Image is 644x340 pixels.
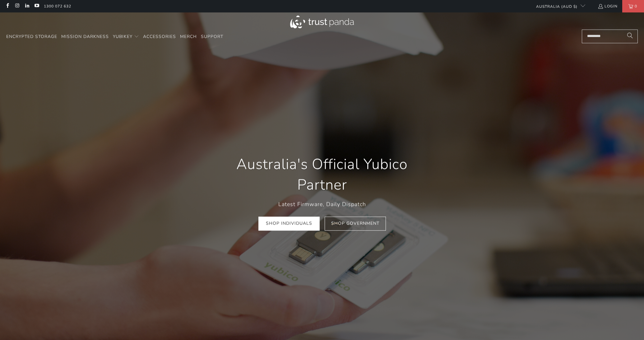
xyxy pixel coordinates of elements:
[220,154,425,195] h1: Australia's Official Yubico Partner
[24,4,30,9] a: Trust Panda Australia on LinkedIn
[14,4,20,9] a: Trust Panda Australia on Instagram
[201,30,223,44] a: Support
[582,30,638,43] input: Search...
[61,30,109,44] a: Mission Darkness
[180,34,197,40] span: Merch
[220,200,425,209] p: Latest Firmware, Daily Dispatch
[143,34,176,40] span: Accessories
[5,4,10,9] a: Trust Panda Australia on Facebook
[598,3,618,10] a: Login
[143,30,176,44] a: Accessories
[325,217,386,231] a: Shop Government
[61,34,109,40] span: Mission Darkness
[6,30,57,44] a: Encrypted Storage
[622,30,638,43] button: Search
[180,30,197,44] a: Merch
[258,217,320,231] a: Shop Individuals
[6,30,223,44] nav: Translation missing: en.navigation.header.main_nav
[113,34,132,40] span: YubiKey
[6,34,57,40] span: Encrypted Storage
[113,30,139,44] summary: YubiKey
[290,16,354,28] img: Trust Panda Australia
[34,4,39,9] a: Trust Panda Australia on YouTube
[44,3,71,10] a: 1300 072 632
[201,34,223,40] span: Support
